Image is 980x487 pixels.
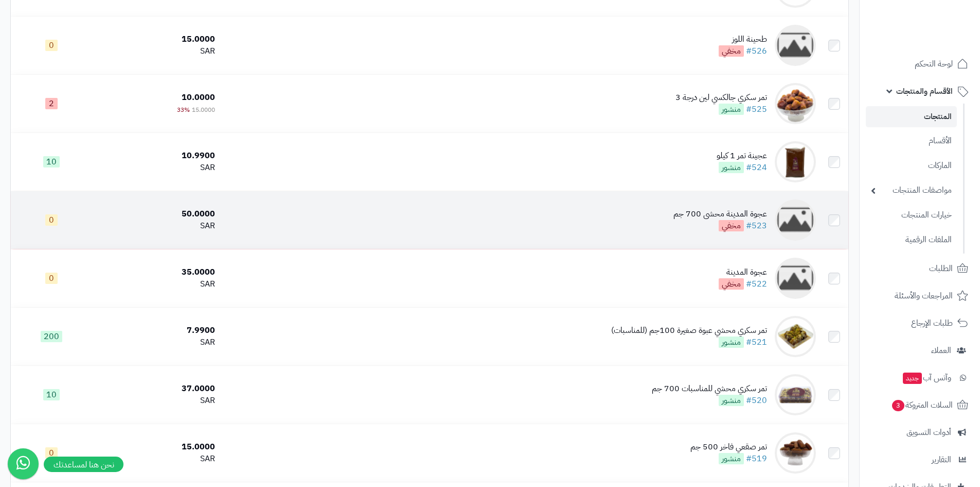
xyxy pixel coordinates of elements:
div: 35.0000 [97,266,215,278]
span: 200 [41,331,62,342]
img: عجوة المدينة محشى 700 جم [775,199,816,241]
span: 2 [45,98,58,109]
span: أدوات التسويق [906,425,951,440]
a: #522 [746,278,767,290]
div: عجينة تمر 1 كيلو [717,150,767,162]
div: عجوة المدينة محشى 700 جم [673,208,767,220]
a: التقارير [866,447,974,472]
span: المراجعات والأسئلة [895,289,953,303]
div: SAR [97,337,215,348]
div: 7.9900 [97,325,215,337]
a: الطلبات [866,256,974,281]
a: الأقسام [866,130,957,152]
div: تمر سكري جالكسي لين درجة 3 [675,92,767,104]
span: منشور [719,104,744,115]
div: عجوة المدينة [719,266,767,278]
a: السلات المتروكة3 [866,393,974,417]
div: طحينة اللوز [719,33,767,45]
span: العملاء [931,343,951,358]
a: #526 [746,45,767,57]
a: خيارات المنتجات [866,204,957,226]
span: مخفي [719,278,744,290]
span: 3 [892,399,905,412]
a: مواصفات المنتجات [866,179,957,201]
span: 15.0000 [192,105,215,114]
div: تمر سكري محشي للمناسبات 700 جم [652,383,767,395]
a: وآتس آبجديد [866,365,974,390]
img: logo-2.png [910,8,970,29]
a: لوحة التحكم [866,52,974,76]
span: 0 [45,40,58,51]
span: منشور [719,337,744,348]
a: #523 [746,220,767,232]
a: المراجعات والأسئلة [866,283,974,308]
div: SAR [97,395,215,407]
span: 10 [43,156,60,167]
span: منشور [719,395,744,406]
span: مخفي [719,45,744,57]
div: تمر صقعي فاخر 500 جم [690,441,767,453]
span: 10 [43,389,60,400]
div: SAR [97,45,215,57]
div: تمر سكري محشي عبوة صغيرة 100جم (للمناسبات) [611,325,767,337]
span: الأقسام والمنتجات [896,84,953,98]
a: #520 [746,394,767,407]
span: 0 [45,447,58,459]
span: التقارير [932,452,951,467]
img: عجوة المدينة [775,258,816,299]
div: 10.9900 [97,150,215,162]
span: السلات المتروكة [891,398,953,412]
div: SAR [97,453,215,465]
span: مخفي [719,220,744,231]
a: #519 [746,452,767,465]
img: تمر سكري محشي عبوة صغيرة 100جم (للمناسبات) [775,316,816,357]
span: 10.0000 [182,91,215,104]
img: طحينة اللوز [775,25,816,66]
div: SAR [97,162,215,174]
span: منشور [719,162,744,173]
img: عجينة تمر 1 كيلو [775,141,816,182]
a: الملفات الرقمية [866,229,957,251]
div: SAR [97,278,215,290]
a: #524 [746,161,767,174]
span: لوحة التحكم [915,57,953,71]
span: جديد [903,373,922,384]
span: 33% [177,105,190,114]
span: 0 [45,273,58,284]
a: العملاء [866,338,974,363]
span: وآتس آب [902,371,951,385]
div: SAR [97,220,215,232]
a: #525 [746,103,767,115]
a: #521 [746,336,767,348]
div: 15.0000 [97,33,215,45]
div: 15.0000 [97,441,215,453]
span: طلبات الإرجاع [911,316,953,330]
img: تمر صقعي فاخر 500 جم [775,432,816,474]
img: تمر سكري محشي للمناسبات 700 جم [775,374,816,415]
div: 50.0000 [97,208,215,220]
span: الطلبات [929,261,953,276]
a: المنتجات [866,106,957,127]
a: أدوات التسويق [866,420,974,445]
span: 0 [45,214,58,226]
span: منشور [719,453,744,464]
img: تمر سكري جالكسي لين درجة 3 [775,83,816,124]
div: 37.0000 [97,383,215,395]
a: الماركات [866,155,957,177]
a: طلبات الإرجاع [866,311,974,335]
